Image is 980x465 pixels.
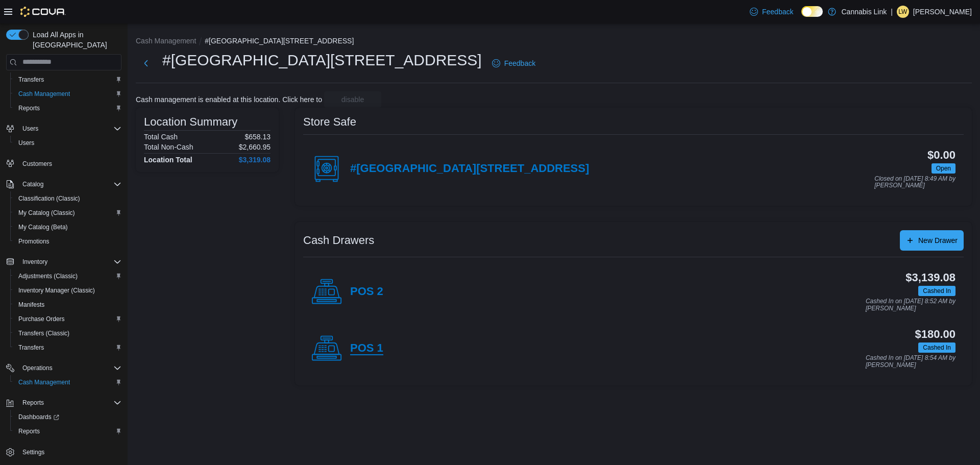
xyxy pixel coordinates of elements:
h3: Store Safe [303,116,356,128]
span: Feedback [762,7,793,17]
a: Classification (Classic) [14,192,84,205]
button: Users [18,123,42,135]
p: Closed on [DATE] 8:49 AM by [PERSON_NAME] [874,176,955,189]
span: Classification (Classic) [18,194,80,203]
span: Cashed In [918,342,955,353]
button: Operations [2,361,126,375]
span: Manifests [14,299,121,311]
button: Reports [18,397,48,409]
span: disable [341,94,364,105]
button: Manifests [10,298,126,312]
a: My Catalog (Beta) [14,221,72,233]
button: Users [2,121,126,136]
a: Cash Management [14,88,74,100]
span: Reports [22,399,44,407]
span: Load All Apps in [GEOGRAPHIC_DATA] [29,30,121,50]
button: My Catalog (Classic) [10,206,126,220]
a: Feedback [746,2,797,22]
span: Transfers [18,76,44,84]
p: Cash management is enabled at this location. Click here to [136,95,322,104]
button: Catalog [18,178,47,190]
p: [PERSON_NAME] [913,6,972,18]
span: My Catalog (Beta) [18,223,68,231]
span: Catalog [18,178,121,190]
a: Transfers [14,341,48,354]
button: Settings [2,445,126,459]
button: Transfers (Classic) [10,326,126,340]
p: $2,660.95 [239,143,271,151]
span: LW [898,6,907,18]
a: Reports [14,102,44,114]
button: Inventory [18,256,52,268]
span: Purchase Orders [18,315,65,323]
h4: #[GEOGRAPHIC_DATA][STREET_ADDRESS] [350,162,589,176]
a: Dashboards [10,410,126,424]
span: Cashed In [923,286,951,296]
span: Operations [18,362,121,374]
button: #[GEOGRAPHIC_DATA][STREET_ADDRESS] [205,37,354,45]
a: Dashboards [14,411,63,423]
span: Operations [22,364,53,372]
img: Cova [20,7,66,17]
button: Adjustments (Classic) [10,269,126,283]
a: Inventory Manager (Classic) [14,284,99,297]
button: Cash Management [136,37,196,45]
p: | [891,6,893,18]
span: Promotions [18,237,50,246]
button: Transfers [10,72,126,87]
h4: Location Total [144,156,192,164]
button: Reports [10,424,126,438]
h6: Total Non-Cash [144,143,193,151]
button: Next [136,53,156,74]
button: Inventory [2,255,126,269]
span: Settings [22,448,44,456]
nav: An example of EuiBreadcrumbs [136,36,972,48]
a: Transfers (Classic) [14,327,73,339]
h1: #[GEOGRAPHIC_DATA][STREET_ADDRESS] [162,50,482,70]
span: Cashed In [923,343,951,352]
p: Cashed In on [DATE] 8:54 AM by [PERSON_NAME] [866,355,955,369]
span: Promotions [14,235,121,248]
span: Transfers [14,74,121,86]
span: New Drawer [918,235,958,246]
span: Transfers (Classic) [18,329,69,337]
span: Open [932,163,955,174]
button: Transfers [10,340,126,355]
span: Cash Management [14,88,121,100]
input: Dark Mode [801,6,823,17]
span: Reports [18,427,40,435]
span: Reports [18,397,121,409]
h4: $3,319.08 [239,156,271,164]
button: New Drawer [900,230,964,251]
button: Cash Management [10,87,126,101]
button: Cash Management [10,375,126,389]
a: Reports [14,425,44,437]
button: Inventory Manager (Classic) [10,283,126,298]
button: Classification (Classic) [10,191,126,206]
h4: POS 2 [350,285,383,299]
span: Reports [14,425,121,437]
span: Customers [18,157,121,170]
a: My Catalog (Classic) [14,207,79,219]
h6: Total Cash [144,133,178,141]
h3: Cash Drawers [303,234,374,247]
span: Inventory [18,256,121,268]
span: Users [14,137,121,149]
span: Dashboards [18,413,59,421]
button: Purchase Orders [10,312,126,326]
span: Users [18,123,121,135]
button: Catalog [2,177,126,191]
span: Cashed In [918,286,955,296]
span: Adjustments (Classic) [14,270,121,282]
span: My Catalog (Beta) [14,221,121,233]
button: Users [10,136,126,150]
span: Inventory Manager (Classic) [18,286,95,295]
span: My Catalog (Classic) [18,209,75,217]
a: Customers [18,158,56,170]
h3: $180.00 [915,328,955,340]
span: Cash Management [14,376,121,388]
a: Cash Management [14,376,74,388]
p: Cannabis Link [841,6,887,18]
a: Purchase Orders [14,313,69,325]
